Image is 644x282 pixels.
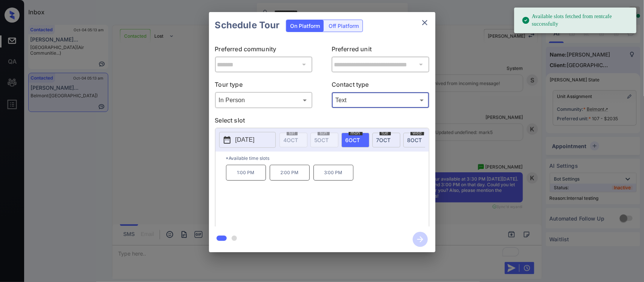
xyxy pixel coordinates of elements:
span: 7 OCT [377,137,391,143]
div: date-select [403,133,431,147]
span: 6 OCT [346,137,360,143]
p: 3:00 PM [314,165,354,181]
p: 2:00 PM [270,165,310,181]
span: wed [410,131,424,135]
div: Off Platform [325,20,363,32]
div: Text [334,94,427,106]
h2: Schedule Tour [209,12,286,38]
div: date-select [341,133,369,147]
div: date-select [372,133,400,147]
p: Select slot [215,116,429,128]
div: On Platform [286,20,324,32]
p: [DATE] [235,135,255,144]
button: [DATE] [219,132,276,148]
span: mon [349,131,363,135]
p: Contact type [332,80,429,92]
p: Preferred community [215,44,313,57]
div: Available slots fetched from rentcafe successfully [522,10,630,31]
button: btn-next [408,230,432,249]
span: tue [380,131,391,135]
span: 8 OCT [407,137,422,143]
button: close [417,15,432,30]
p: Tour type [215,80,313,92]
div: In Person [217,94,311,106]
p: 1:00 PM [226,165,266,181]
p: Preferred unit [332,44,429,57]
p: *Available time slots [226,152,429,165]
